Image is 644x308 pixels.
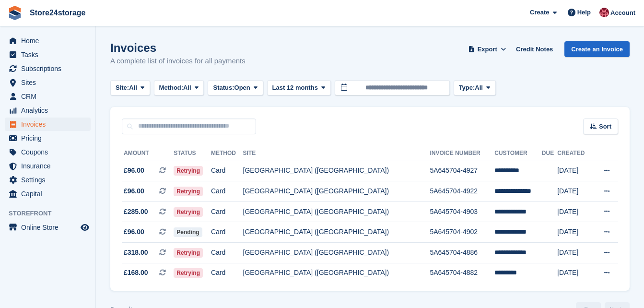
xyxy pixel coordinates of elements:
span: Create [530,8,549,17]
td: Card [211,181,243,202]
a: menu [5,104,91,117]
span: Account [610,8,635,18]
span: Subscriptions [21,62,79,75]
td: Card [211,243,243,263]
td: [GEOGRAPHIC_DATA] ([GEOGRAPHIC_DATA]) [243,181,430,202]
span: Retrying [174,187,203,196]
td: [DATE] [557,161,592,181]
th: Method [211,146,243,161]
td: 5A645704-4922 [430,181,494,202]
img: Mandy Huges [599,8,609,17]
a: menu [5,90,91,103]
a: menu [5,159,91,173]
a: menu [5,187,91,201]
span: £318.00 [124,248,148,258]
td: [DATE] [557,222,592,243]
a: Preview store [79,222,91,233]
a: menu [5,34,91,47]
span: Tasks [21,48,79,61]
button: Status: Open [208,80,263,96]
td: 5A645704-4927 [430,161,494,181]
span: Capital [21,187,79,201]
span: All [129,83,137,93]
span: Analytics [21,104,79,117]
a: Store24storage [26,5,90,21]
td: [GEOGRAPHIC_DATA] ([GEOGRAPHIC_DATA]) [243,222,430,243]
button: Type: All [454,80,496,96]
a: menu [5,173,91,187]
a: menu [5,221,91,234]
span: Sites [21,76,79,89]
th: Status [174,146,211,161]
span: Retrying [174,248,203,258]
td: [GEOGRAPHIC_DATA] ([GEOGRAPHIC_DATA]) [243,243,430,263]
td: [DATE] [557,243,592,263]
td: 5A645704-4882 [430,263,494,283]
span: Method: [159,83,184,93]
td: [GEOGRAPHIC_DATA] ([GEOGRAPHIC_DATA]) [243,263,430,283]
td: [GEOGRAPHIC_DATA] ([GEOGRAPHIC_DATA]) [243,161,430,181]
span: Pending [174,227,202,237]
span: Retrying [174,207,203,217]
td: [DATE] [557,181,592,202]
span: £285.00 [124,207,148,217]
span: Status: [213,83,234,93]
span: £96.00 [124,227,144,237]
th: Amount [122,146,174,161]
span: Help [577,8,591,17]
p: A complete list of invoices for all payments [110,56,246,67]
span: Insurance [21,159,79,173]
td: Card [211,201,243,222]
button: Method: All [154,80,204,96]
span: All [475,83,483,93]
td: Card [211,161,243,181]
span: Storefront [9,209,95,218]
th: Invoice Number [430,146,494,161]
span: Coupons [21,145,79,159]
a: menu [5,131,91,145]
span: Sort [599,122,611,131]
a: menu [5,76,91,89]
span: Pricing [21,131,79,145]
th: Created [557,146,592,161]
span: Home [21,34,79,47]
span: £168.00 [124,268,148,278]
span: Last 12 months [272,83,318,93]
a: menu [5,62,91,75]
a: Create an Invoice [564,41,630,57]
td: [GEOGRAPHIC_DATA] ([GEOGRAPHIC_DATA]) [243,201,430,222]
h1: Invoices [110,41,246,54]
button: Export [466,41,508,57]
span: Online Store [21,221,79,234]
span: Invoices [21,118,79,131]
span: Site: [116,83,129,93]
span: Retrying [174,268,203,278]
td: Card [211,263,243,283]
th: Site [243,146,430,161]
a: menu [5,145,91,159]
td: 5A645704-4886 [430,243,494,263]
span: All [183,83,191,93]
th: Due [542,146,557,161]
td: 5A645704-4903 [430,201,494,222]
span: Settings [21,173,79,187]
span: Type: [459,83,475,93]
span: Export [478,45,497,54]
span: Open [234,83,250,93]
a: menu [5,118,91,131]
img: stora-icon-8386f47178a22dfd0bd8f6a31ec36ba5ce8667c1dd55bd0f319d3a0aa187defe.svg [8,6,22,20]
span: £96.00 [124,166,144,176]
a: menu [5,48,91,61]
td: 5A645704-4902 [430,222,494,243]
a: Credit Notes [512,41,557,57]
span: £96.00 [124,186,144,196]
button: Last 12 months [267,80,331,96]
span: Retrying [174,166,203,176]
td: [DATE] [557,263,592,283]
td: [DATE] [557,201,592,222]
span: CRM [21,90,79,103]
td: Card [211,222,243,243]
button: Site: All [110,80,150,96]
th: Customer [494,146,542,161]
